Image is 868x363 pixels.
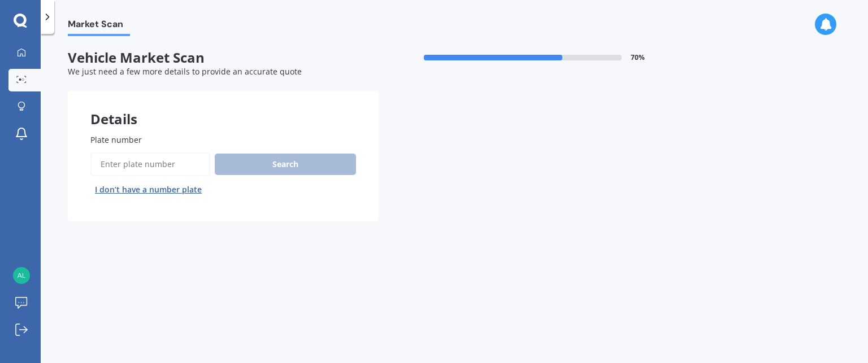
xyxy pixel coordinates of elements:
span: 70 % [631,54,645,62]
span: We just need a few more details to provide an accurate quote [68,66,302,77]
span: Plate number [90,134,142,145]
input: Enter plate number [90,152,210,176]
div: Details [68,91,379,125]
img: 34f1f17deaf366be047c177720febbb9 [13,267,30,284]
span: Vehicle Market Scan [68,50,379,66]
span: Market Scan [68,19,130,34]
button: I don’t have a number plate [90,181,206,199]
